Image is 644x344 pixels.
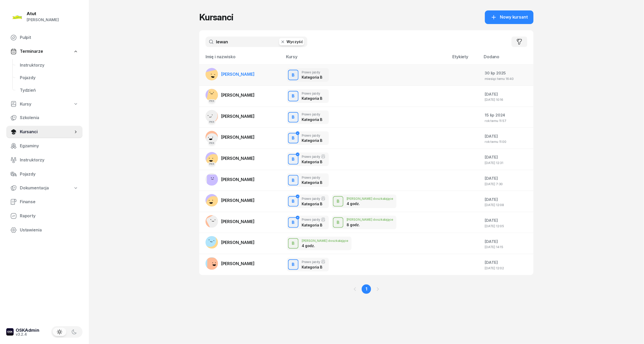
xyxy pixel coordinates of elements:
[6,31,83,44] a: Pulpit
[302,223,325,227] div: Kategoria B
[199,53,283,65] th: Imię i nazwisko
[283,53,449,65] th: Kursy
[485,133,529,140] div: [DATE]
[347,223,374,227] div: 8 godz.
[302,218,325,222] div: Prawo jazdy
[206,173,255,186] a: [PERSON_NAME]
[206,152,255,165] a: PKK[PERSON_NAME]
[302,260,325,264] div: Prawo jazdy
[302,180,322,185] div: Kategoria B
[221,156,255,161] span: [PERSON_NAME]
[6,45,83,57] a: Terminarze
[20,74,78,81] span: Pojazdy
[302,117,322,122] div: Kategoria B
[485,266,529,270] div: [DATE] 12:02
[206,131,255,143] a: PKK[PERSON_NAME]
[16,59,83,72] a: Instruktorzy
[16,328,39,333] div: OSKAdmin
[302,160,325,164] div: Kategoria B
[485,238,529,245] div: [DATE]
[20,87,78,94] span: Tydzień
[333,217,343,228] button: B
[335,218,342,227] div: B
[20,157,78,164] span: Instruktorzy
[221,72,255,77] span: [PERSON_NAME]
[302,196,325,201] div: Prawo jazdy
[206,89,255,101] a: PKK[PERSON_NAME]
[27,16,59,23] div: [PERSON_NAME]
[288,91,298,101] button: B
[347,218,393,221] div: [PERSON_NAME] doszkalające
[485,112,529,119] div: 15 lip 2024
[485,217,529,224] div: [DATE]
[500,14,528,21] span: Nowy kursant
[6,210,83,222] a: Raporty
[206,257,255,270] a: [PERSON_NAME]
[290,197,297,206] div: B
[288,196,298,207] button: B
[302,138,322,143] div: Kategoria B
[347,201,374,206] div: 4 godz.
[347,197,393,200] div: [PERSON_NAME] doszkalające
[302,134,322,137] div: Prawo jazdy
[290,134,297,143] div: B
[333,196,343,207] button: B
[20,227,78,234] span: Ustawienia
[6,112,83,124] a: Szkolenia
[485,175,529,182] div: [DATE]
[485,259,529,266] div: [DATE]
[485,182,529,186] div: [DATE] 7:30
[288,133,298,143] button: B
[20,213,78,219] span: Raporty
[6,182,83,194] a: Dokumentacja
[290,113,297,122] div: B
[208,162,216,166] div: PKK
[6,98,83,110] a: Kursy
[6,154,83,166] a: Instruktorzy
[288,112,298,123] button: B
[288,154,298,165] button: B
[6,224,83,236] a: Ustawienia
[279,38,304,45] button: Wyczyść
[221,219,255,224] span: [PERSON_NAME]
[290,176,297,185] div: B
[20,143,78,149] span: Egzaminy
[221,198,255,203] span: [PERSON_NAME]
[302,239,348,242] div: [PERSON_NAME] doszkalające
[302,96,322,101] div: Kategoria B
[290,71,297,80] div: B
[485,196,529,203] div: [DATE]
[221,114,255,119] span: [PERSON_NAME]
[302,75,322,79] div: Kategoria B
[6,168,83,180] a: Pojazdy
[335,197,342,206] div: B
[302,71,322,74] div: Prawo jazdy
[485,119,529,123] div: rok temu 11:57
[27,11,59,16] div: Atut
[288,259,298,270] button: B
[485,77,529,80] div: miesiąc temu 16:40
[485,70,529,77] div: 30 lip 2025
[221,135,255,140] span: [PERSON_NAME]
[288,70,298,80] button: B
[302,176,322,179] div: Prawo jazdy
[302,243,329,248] div: 4 godz.
[6,140,83,152] a: Egzaminy
[449,53,481,65] th: Etykiety
[288,238,298,249] button: B
[20,171,78,178] span: Pojazdy
[206,37,307,47] input: Szukaj
[20,101,31,108] span: Kursy
[221,177,255,182] span: [PERSON_NAME]
[485,161,529,165] div: [DATE] 12:31
[20,185,49,191] span: Dokumentacja
[302,154,325,159] div: Prawo jazdy
[288,175,298,185] button: B
[20,34,78,41] span: Pulpit
[206,215,255,228] a: [PERSON_NAME]
[288,217,298,228] button: B
[206,194,255,207] a: [PERSON_NAME]
[290,92,297,101] div: B
[302,92,322,95] div: Prawo jazdy
[16,72,83,84] a: Pojazdy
